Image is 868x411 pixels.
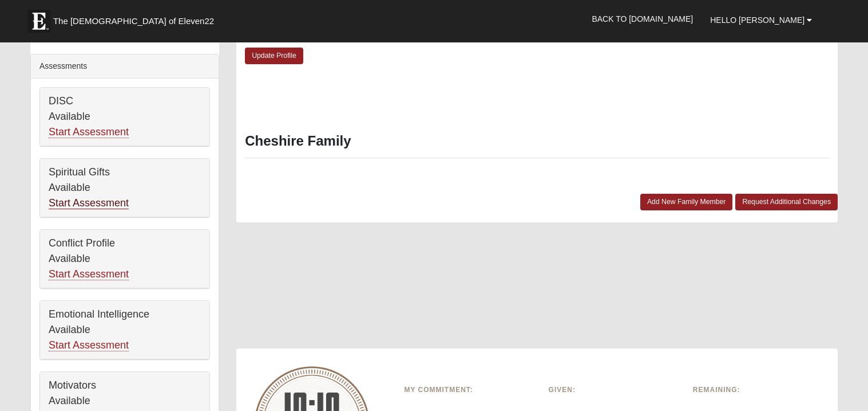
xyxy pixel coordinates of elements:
[693,386,820,394] h6: Remaining:
[27,10,50,33] img: Eleven22 logo
[640,194,733,210] a: Add New Family Member
[245,133,829,150] h3: Cheshire Family
[735,194,838,210] a: Request Additional Changes
[49,126,129,138] a: Start Assessment
[49,268,129,280] a: Start Assessment
[710,15,804,25] span: Hello [PERSON_NAME]
[40,230,209,288] div: Conflict Profile Available
[49,197,129,209] a: Start Assessment
[40,301,209,359] div: Emotional Intelligence Available
[49,339,129,351] a: Start Assessment
[404,386,531,394] h6: My Commitment:
[40,159,209,217] div: Spiritual Gifts Available
[31,54,219,79] div: Assessments
[245,48,303,64] a: Update Profile
[549,386,676,394] h6: Given:
[53,15,214,27] span: The [DEMOGRAPHIC_DATA] of Eleven22
[583,5,701,33] a: Back to [DOMAIN_NAME]
[22,4,251,33] a: The [DEMOGRAPHIC_DATA] of Eleven22
[40,88,209,146] div: DISC Available
[701,6,821,34] a: Hello [PERSON_NAME]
